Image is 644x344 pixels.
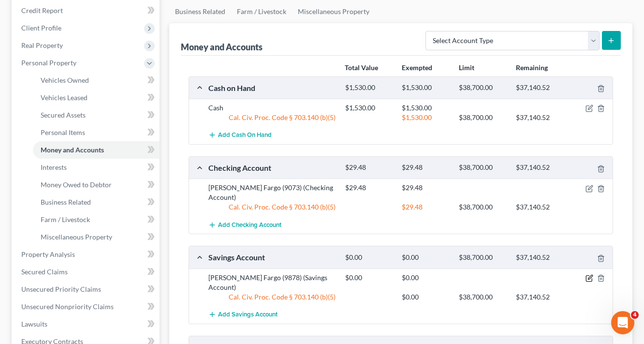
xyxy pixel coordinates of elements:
[511,83,568,92] div: $37,140.52
[345,63,378,72] strong: Total Value
[41,215,90,224] span: Farm / Livestock
[41,128,85,136] span: Personal Items
[397,103,454,113] div: $1,530.00
[33,72,160,89] a: Vehicles Owned
[454,163,511,172] div: $38,700.00
[14,246,160,263] a: Property Analysis
[14,2,160,19] a: Credit Report
[33,159,160,176] a: Interests
[340,183,397,193] div: $29.48
[33,194,160,211] a: Business Related
[33,176,160,194] a: Money Owed to Debtor
[511,292,568,302] div: $37,140.52
[181,41,263,53] div: Money and Accounts
[631,311,639,319] span: 4
[511,163,568,172] div: $37,140.52
[204,252,340,262] div: Savings Account
[41,180,112,189] span: Money Owed to Debtor
[208,216,281,234] button: Add Checking Account
[204,83,340,93] div: Cash on Hand
[340,103,397,113] div: $1,530.00
[511,113,568,122] div: $37,140.52
[41,111,86,119] span: Secured Assets
[21,41,63,49] span: Real Property
[204,292,340,302] div: Cal. Civ. Proc. Code § 703.140 (b)(5)
[397,113,454,122] div: $1,530.00
[41,198,91,206] span: Business Related
[41,163,67,171] span: Interests
[454,113,511,122] div: $38,700.00
[14,315,160,333] a: Lawsuits
[41,93,88,102] span: Vehicles Leased
[204,273,340,292] div: [PERSON_NAME] Fargo (9878) (Savings Account)
[21,285,101,293] span: Unsecured Priority Claims
[397,292,454,302] div: $0.00
[402,63,432,72] strong: Exempted
[204,103,340,113] div: Cash
[340,83,397,92] div: $1,530.00
[21,59,76,67] span: Personal Property
[511,202,568,212] div: $37,140.52
[208,306,278,324] button: Add Savings Account
[41,76,89,84] span: Vehicles Owned
[454,202,511,212] div: $38,700.00
[21,320,47,328] span: Lawsuits
[340,253,397,262] div: $0.00
[204,183,340,202] div: [PERSON_NAME] Fargo (9073) (Checking Account)
[218,221,281,229] span: Add Checking Account
[454,292,511,302] div: $38,700.00
[14,298,160,315] a: Unsecured Nonpriority Claims
[611,311,634,334] iframe: Intercom live chat
[14,263,160,281] a: Secured Claims
[397,83,454,92] div: $1,530.00
[33,89,160,106] a: Vehicles Leased
[397,163,454,172] div: $29.48
[204,202,340,212] div: Cal. Civ. Proc. Code § 703.140 (b)(5)
[33,228,160,246] a: Miscellaneous Property
[33,124,160,141] a: Personal Items
[204,113,340,122] div: Cal. Civ. Proc. Code § 703.140 (b)(5)
[340,273,397,283] div: $0.00
[33,141,160,159] a: Money and Accounts
[33,106,160,124] a: Secured Assets
[208,126,272,144] button: Add Cash on Hand
[454,253,511,262] div: $38,700.00
[218,132,272,139] span: Add Cash on Hand
[397,273,454,283] div: $0.00
[218,311,278,318] span: Add Savings Account
[516,63,548,72] strong: Remaining
[41,146,104,154] span: Money and Accounts
[21,268,68,276] span: Secured Claims
[33,211,160,228] a: Farm / Livestock
[21,24,61,32] span: Client Profile
[14,281,160,298] a: Unsecured Priority Claims
[41,233,112,241] span: Miscellaneous Property
[340,163,397,172] div: $29.48
[21,6,63,15] span: Credit Report
[511,253,568,262] div: $37,140.52
[397,202,454,212] div: $29.48
[397,183,454,193] div: $29.48
[459,63,474,72] strong: Limit
[397,253,454,262] div: $0.00
[21,250,75,258] span: Property Analysis
[21,302,114,311] span: Unsecured Nonpriority Claims
[454,83,511,92] div: $38,700.00
[204,163,340,173] div: Checking Account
